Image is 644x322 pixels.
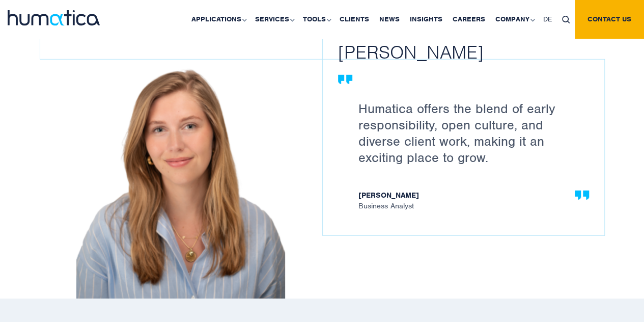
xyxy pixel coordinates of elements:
h2: [PERSON_NAME] [338,40,620,64]
p: Humatica offers the blend of early responsibility, open culture, and diverse client work, making ... [358,100,579,166]
img: logo [8,10,100,25]
strong: [PERSON_NAME] [358,191,579,202]
span: DE [543,15,552,23]
img: Careers [76,59,285,299]
img: search_icon [562,16,570,23]
span: Business Analyst [358,191,579,210]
